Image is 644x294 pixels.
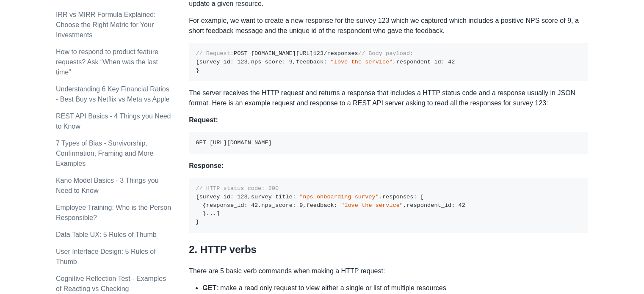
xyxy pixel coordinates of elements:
a: User Interface Design: 5 Rules of Thumb [56,248,156,265]
a: Kano Model Basics - 3 Things you Need to Know [56,177,159,194]
a: Data Table UX: 5 Rules of Thumb [56,231,157,238]
h2: 2. HTTP verbs [189,243,588,259]
span: : [230,194,234,200]
span: 42 [251,202,258,209]
span: : [244,202,247,209]
a: REST API Basics - 4 Things you Need to Know [56,113,171,130]
span: : [413,194,417,200]
a: IRR vs MIRR Formula Explained: Choose the Right Metric for Your Investments [56,11,156,38]
a: How to respond to product feature requests? Ask “When was the last time” [56,48,158,76]
p: The server receives the HTTP request and returns a response that includes a HTTP status code and ... [189,88,588,108]
span: , [403,202,406,209]
strong: GET [202,284,216,291]
span: : [282,59,285,65]
span: 9 [289,59,293,65]
span: [ [420,194,424,200]
span: } [196,219,199,225]
span: : [230,59,234,65]
span: ] [216,210,220,217]
strong: Response: [189,162,224,169]
code: survey_id survey_title responses response_id nps_score feedback respondent_id ... [196,185,465,225]
span: : [451,202,455,209]
span: // HTTP status code: 200 [196,185,279,192]
span: , [303,202,306,209]
code: POST [DOMAIN_NAME][URL] /responses survey_id nps_score feedback respondent_id [196,50,455,73]
span: { [203,202,206,209]
span: , [392,59,396,65]
a: 7 Types of Bias - Survivorship, Confirmation, Framing and More Examples [56,140,153,167]
span: 42 [458,202,465,209]
span: // Body payload: [358,50,414,57]
span: "love the service" [331,59,393,65]
span: 123 [313,50,323,57]
span: } [196,67,199,74]
p: There are 5 basic verb commands when making a HTTP request: [189,266,588,276]
span: 123 [237,59,247,65]
a: Employee Training: Who is the Person Responsible? [56,204,171,221]
span: 42 [448,59,455,65]
span: , [248,59,251,65]
span: 123 [237,194,247,200]
span: : [293,202,296,209]
span: , [258,202,261,209]
span: , [379,194,382,200]
li: : make a read only request to view either a single or list of multiple resources [202,283,588,293]
span: : [441,59,445,65]
span: "love the service" [341,202,403,209]
span: { [196,194,199,200]
span: , [293,59,296,65]
span: // Request: [196,50,234,57]
strong: Request: [189,116,218,124]
span: } [203,210,206,217]
span: { [196,59,199,65]
span: : [323,59,327,65]
code: GET [URL][DOMAIN_NAME] [196,140,271,146]
p: For example, we want to create a new response for the survey 123 which we captured which includes... [189,16,588,36]
span: : [334,202,337,209]
span: , [248,194,251,200]
a: Understanding 6 Key Financial Ratios - Best Buy vs Netflix vs Meta vs Apple [56,85,170,103]
a: Cognitive Reflection Test - Examples of Reacting vs Checking [56,275,166,292]
span: 9 [299,202,303,209]
span: : [293,194,296,200]
span: "nps onboarding survey" [299,194,379,200]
